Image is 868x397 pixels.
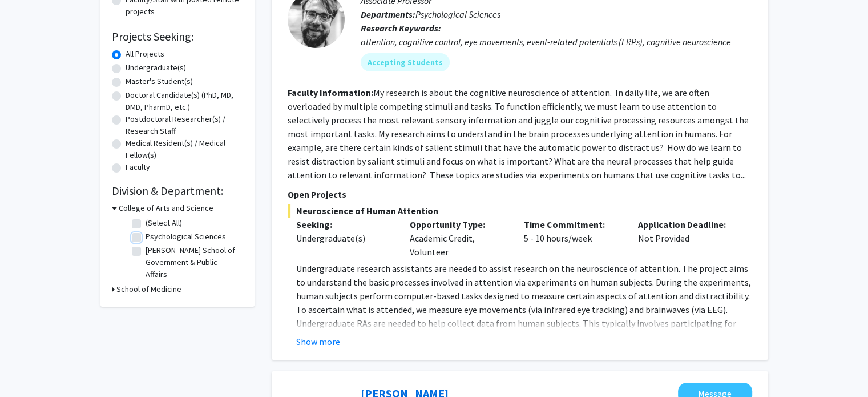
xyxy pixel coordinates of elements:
[524,218,621,231] p: Time Commitment:
[126,113,243,137] label: Postdoctoral Researcher(s) / Research Staff
[361,35,752,49] div: attention, cognitive control, eye movements, event-related potentials (ERPs), cognitive neuroscience
[146,231,226,243] label: Psychological Sciences
[296,231,393,245] div: Undergraduate(s)
[361,53,450,71] mat-chip: Accepting Students
[126,161,150,173] label: Faculty
[126,89,243,113] label: Doctoral Candidate(s) (PhD, MD, DMD, PharmD, etc.)
[410,218,507,231] p: Opportunity Type:
[515,218,629,259] div: 5 - 10 hours/week
[288,204,752,218] span: Neuroscience of Human Attention
[146,217,182,229] label: (Select All)
[296,262,752,371] p: Undergraduate research assistants are needed to assist research on the neuroscience of attention....
[361,9,415,20] b: Departments:
[288,87,749,181] fg-read-more: My research is about the cognitive neuroscience of attention. In daily life, we are often overloa...
[126,48,164,60] label: All Projects
[296,218,393,231] p: Seeking:
[126,75,193,87] label: Master's Student(s)
[126,62,186,74] label: Undergraduate(s)
[9,346,49,388] iframe: Chat
[126,137,243,161] label: Medical Resident(s) / Medical Fellow(s)
[288,87,373,98] b: Faculty Information:
[112,30,243,43] h2: Projects Seeking:
[629,218,744,259] div: Not Provided
[638,218,735,231] p: Application Deadline:
[401,218,515,259] div: Academic Credit, Volunteer
[119,202,213,214] h3: College of Arts and Science
[146,244,240,280] label: [PERSON_NAME] School of Government & Public Affairs
[112,184,243,198] h2: Division & Department:
[415,9,500,20] span: Psychological Sciences
[116,283,181,295] h3: School of Medicine
[288,187,752,201] p: Open Projects
[361,22,441,34] b: Research Keywords:
[296,335,340,348] button: Show more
